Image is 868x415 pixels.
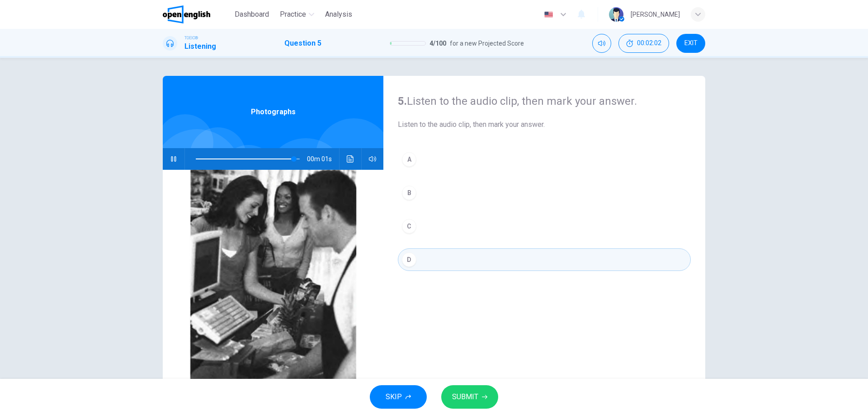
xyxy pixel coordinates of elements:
img: OpenEnglish logo [163,5,210,23]
button: A [398,148,691,171]
span: for a new Projected Score [450,38,524,49]
div: A [402,152,416,167]
button: Click to see the audio transcription [343,148,358,170]
button: C [398,215,691,238]
button: SUBMIT [441,385,498,409]
img: Profile picture [609,7,623,22]
button: Practice [276,6,318,23]
span: Analysis [325,9,352,20]
span: 00m 01s [307,148,339,170]
h1: Question 5 [284,38,321,49]
span: SUBMIT [452,391,478,403]
div: C [402,219,416,233]
div: B [402,186,416,200]
div: Mute [592,34,611,53]
button: D [398,248,691,271]
button: SKIP [370,385,427,409]
strong: 5. [398,95,407,107]
a: OpenEnglish logo [163,5,231,23]
button: Dashboard [231,6,273,23]
span: 4 / 100 [429,38,446,49]
h4: Listen to the audio clip, then mark your answer. [398,94,691,108]
span: 00:02:02 [637,40,661,47]
button: EXIT [676,34,705,53]
div: [PERSON_NAME] [631,9,680,20]
button: 00:02:02 [618,34,669,53]
div: D [402,252,416,267]
img: en [543,11,554,18]
span: Dashboard [235,9,269,20]
img: Photographs [163,170,383,390]
span: Photographs [251,107,296,117]
h1: Listening [184,41,216,52]
span: SKIP [386,391,402,403]
button: Analysis [321,6,356,23]
button: B [398,182,691,204]
span: Listen to the audio clip, then mark your answer. [398,119,691,130]
span: EXIT [684,40,698,47]
span: Practice [280,9,306,20]
span: TOEIC® [184,35,198,41]
div: Hide [618,34,669,53]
